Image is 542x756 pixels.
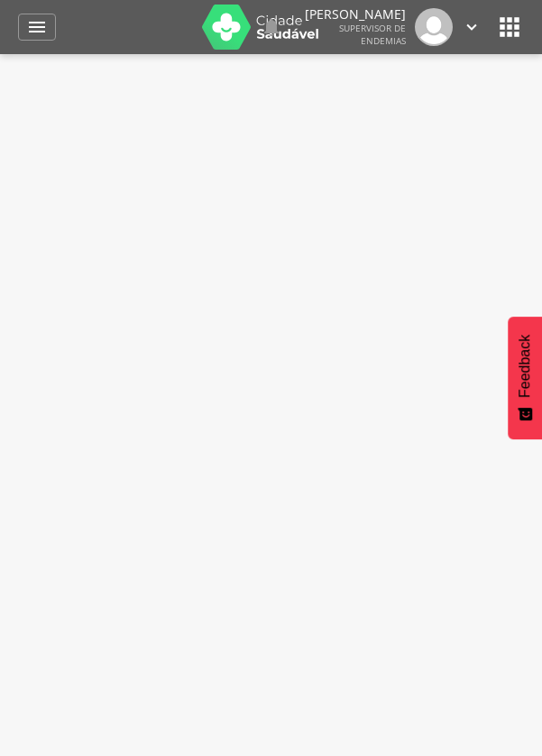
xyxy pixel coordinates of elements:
span: Supervisor de Endemias [339,22,406,47]
button: Feedback - Mostrar pesquisa [508,317,542,439]
a:  [462,8,482,46]
i:  [261,16,282,38]
a:  [18,14,56,41]
a:  [261,8,282,46]
span: Feedback [517,335,533,398]
i:  [495,13,524,41]
i:  [462,17,482,37]
i:  [26,16,48,38]
p: [PERSON_NAME] [305,8,406,21]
